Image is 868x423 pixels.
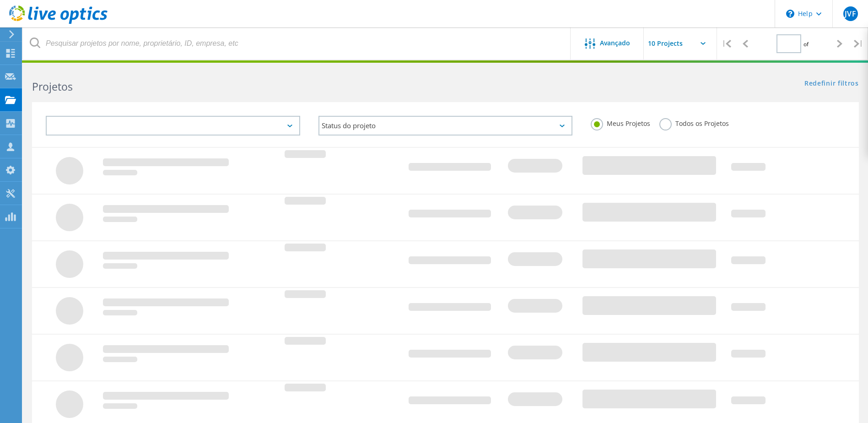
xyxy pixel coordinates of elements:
[803,40,809,48] span: of
[9,19,108,26] a: Live Optics Dashboard
[849,27,868,60] div: |
[659,118,729,127] label: Todos os Projetos
[717,27,736,60] div: |
[591,118,650,127] label: Meus Projetos
[600,40,630,46] span: Avançado
[804,80,859,88] a: Redefinir filtros
[23,27,571,60] input: Pesquisar projetos por nome, proprietário, ID, empresa, etc
[845,10,856,17] span: JVF
[318,116,573,136] div: Status do projeto
[786,10,794,18] svg: \n
[32,79,73,94] b: Projetos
